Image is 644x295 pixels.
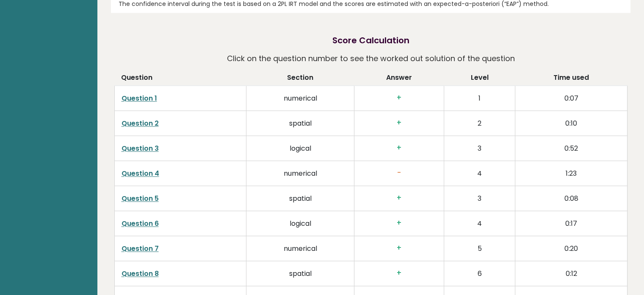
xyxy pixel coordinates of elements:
[515,73,627,86] th: Time used
[246,73,354,86] th: Section
[246,110,354,135] td: spatial
[444,160,515,185] td: 4
[361,219,437,228] h3: +
[246,211,354,236] td: logical
[515,85,627,110] td: 0:07
[515,110,627,135] td: 0:10
[246,236,354,261] td: numerical
[444,261,515,286] td: 6
[246,160,354,185] td: numerical
[122,118,159,128] a: Question 2
[361,118,437,127] h3: +
[444,185,515,211] td: 3
[361,93,437,102] h3: +
[515,261,627,286] td: 0:12
[122,93,157,103] a: Question 1
[246,185,354,211] td: spatial
[122,269,159,278] a: Question 8
[361,143,437,152] h3: +
[122,169,159,178] a: Question 4
[246,261,354,286] td: spatial
[246,135,354,160] td: logical
[354,73,444,86] th: Answer
[515,236,627,261] td: 0:20
[122,244,159,253] a: Question 7
[515,135,627,160] td: 0:52
[361,194,437,202] h3: +
[122,143,159,153] a: Question 3
[444,236,515,261] td: 5
[361,169,437,177] h3: -
[444,110,515,135] td: 2
[332,34,409,47] h2: Score Calculation
[227,51,515,66] p: Click on the question number to see the worked out solution of the question
[444,85,515,110] td: 1
[444,73,515,86] th: Level
[114,73,246,86] th: Question
[361,244,437,253] h3: +
[246,85,354,110] td: numerical
[361,269,437,278] h3: +
[515,211,627,236] td: 0:17
[515,185,627,211] td: 0:08
[444,135,515,160] td: 3
[122,219,159,228] a: Question 6
[122,194,159,203] a: Question 5
[444,211,515,236] td: 4
[515,160,627,185] td: 1:23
